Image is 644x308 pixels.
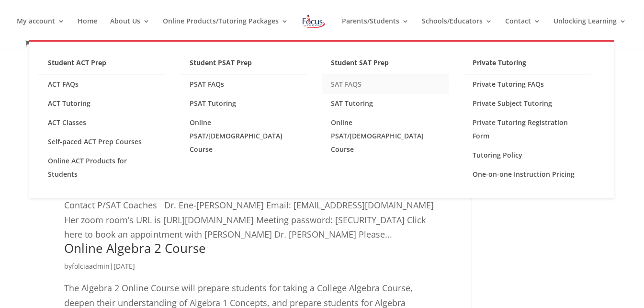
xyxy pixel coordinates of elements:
[322,56,449,75] a: Student SAT Prep
[38,94,166,113] a: ACT Tutoring
[38,75,166,94] a: ACT FAQs
[342,18,409,40] a: Parents/Students
[463,56,590,75] a: Private Tutoring
[38,151,166,184] a: Online ACT Products for Students
[38,113,166,132] a: ACT Classes
[110,18,150,40] a: About Us
[180,94,307,113] a: PSAT Tutoring
[163,18,288,40] a: Online Products/Tutoring Packages
[463,146,590,165] a: Tutoring Policy
[463,75,590,94] a: Private Tutoring FAQs
[180,75,307,94] a: PSAT FAQs
[554,18,626,40] a: Unlocking Learning
[180,56,307,75] a: Student PSAT Prep
[17,18,65,40] a: My account
[180,113,307,159] a: Online PSAT/[DEMOGRAPHIC_DATA] Course
[322,94,449,113] a: SAT Tutoring
[114,262,136,271] span: [DATE]
[322,75,449,94] a: SAT FAQS
[78,18,97,40] a: Home
[65,159,444,241] article: Contact P/SAT Coaches Dr. Ene-[PERSON_NAME] Email: [EMAIL_ADDRESS][DOMAIN_NAME] Her zoom room’s U...
[301,13,326,30] img: Focus on Learning
[72,262,110,271] a: folciaadmin
[322,113,449,159] a: Online PSAT/[DEMOGRAPHIC_DATA] Course
[505,18,541,40] a: Contact
[65,240,206,257] a: Online Algebra 2 Course
[463,94,590,113] a: Private Subject Tutoring
[422,18,492,40] a: Schools/Educators
[65,259,444,281] p: by |
[463,113,590,146] a: Private Tutoring Registration Form
[38,56,166,75] a: Student ACT Prep
[38,132,166,151] a: Self-paced ACT Prep Courses
[463,165,590,184] a: One-on-one Instruction Pricing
